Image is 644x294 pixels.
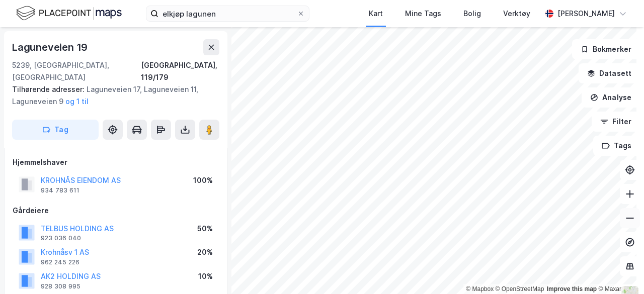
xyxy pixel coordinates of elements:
[12,120,99,140] button: Tag
[463,8,481,20] div: Bolig
[369,8,383,20] div: Kart
[13,205,219,217] div: Gårdeiere
[582,87,640,108] button: Analyse
[197,223,213,235] div: 50%
[572,39,640,59] button: Bokmerker
[41,186,79,194] div: 934 783 611
[593,136,640,156] button: Tags
[158,6,297,21] input: Søk på adresse, matrikkel, gårdeiere, leietakere eller personer
[594,246,644,294] div: Kontrollprogram for chat
[12,83,211,108] div: Laguneveien 17, Laguneveien 11, Laguneveien 9
[41,258,79,266] div: 962 245 226
[13,156,219,168] div: Hjemmelshaver
[496,285,544,292] a: OpenStreetMap
[16,5,122,22] img: logo.f888ab2527a4732fd821a326f86c7f29.svg
[405,8,441,20] div: Mine Tags
[41,234,81,242] div: 923 036 040
[141,59,219,83] div: [GEOGRAPHIC_DATA], 119/179
[41,282,80,290] div: 928 308 995
[198,270,213,282] div: 10%
[503,8,530,20] div: Verktøy
[12,39,90,55] div: Laguneveien 19
[12,85,87,93] span: Tilhørende adresser:
[193,174,213,186] div: 100%
[592,112,640,132] button: Filter
[547,285,597,292] a: Improve this map
[557,8,615,20] div: [PERSON_NAME]
[466,285,494,292] a: Mapbox
[12,59,141,83] div: 5239, [GEOGRAPHIC_DATA], [GEOGRAPHIC_DATA]
[197,246,213,258] div: 20%
[579,63,640,83] button: Datasett
[594,246,644,294] iframe: Chat Widget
